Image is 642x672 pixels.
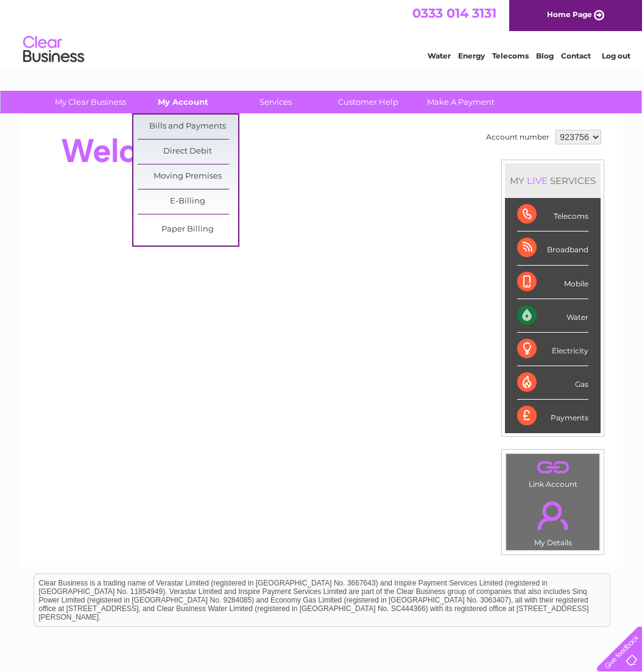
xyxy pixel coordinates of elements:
[138,218,238,242] a: Paper Billing
[138,189,238,214] a: E-Billing
[506,491,600,551] td: My Details
[517,299,588,333] div: Water
[602,52,630,61] a: Log out
[458,52,485,61] a: Energy
[492,52,529,61] a: Telecoms
[138,140,238,164] a: Direct Debit
[483,127,552,147] td: Account number
[536,52,554,61] a: Blog
[517,333,588,366] div: Electricity
[133,91,233,113] a: My Account
[412,6,496,21] a: 0333 014 3131
[411,91,511,113] a: Make A Payment
[138,164,238,189] a: Moving Premises
[318,91,418,113] a: Customer Help
[428,52,451,61] a: Water
[23,32,85,69] img: logo.png
[517,266,588,299] div: Mobile
[517,366,588,400] div: Gas
[517,232,588,265] div: Broadband
[40,91,141,113] a: My Clear Business
[524,175,550,186] div: LIVE
[517,198,588,232] div: Telecoms
[138,115,238,139] a: Bills and Payments
[509,457,596,478] a: .
[517,400,588,433] div: Payments
[509,494,596,537] a: .
[225,91,326,113] a: Services
[34,7,610,59] div: Clear Business is a trading name of Verastar Limited (registered in [GEOGRAPHIC_DATA] No. 3667643...
[506,453,600,492] td: Link Account
[505,163,601,198] div: MY SERVICES
[561,52,591,61] a: Contact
